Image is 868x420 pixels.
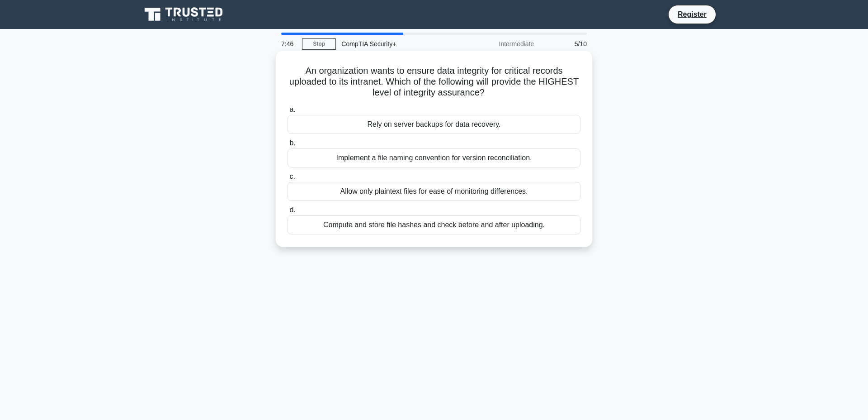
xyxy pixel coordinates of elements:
div: Implement a file naming convention for version reconciliation. [288,148,580,167]
div: Intermediate [460,35,539,53]
div: 5/10 [539,35,592,53]
div: Compute and store file hashes and check before and after uploading. [288,215,580,234]
div: Allow only plaintext files for ease of monitoring differences. [288,182,580,201]
a: Register [672,9,712,20]
div: Rely on server backups for data recovery. [288,115,580,134]
span: b. [289,139,295,147]
div: CompTIA Security+ [336,35,460,53]
a: Stop [302,38,336,50]
span: d. [289,206,295,214]
span: a. [289,105,295,113]
span: c. [289,172,295,180]
h5: An organization wants to ensure data integrity for critical records uploaded to its intranet. Whi... [287,65,581,99]
div: 7:46 [276,35,302,53]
